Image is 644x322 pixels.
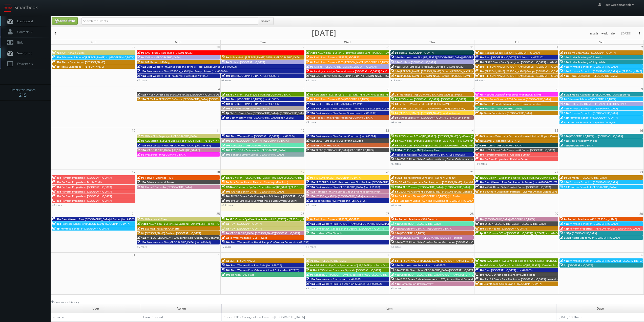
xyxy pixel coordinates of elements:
span: 9a [137,60,144,64]
span: 8a [306,93,313,96]
span: AEG Vision - ECS of [US_STATE] - [PERSON_NAME] EyeCare - [GEOGRAPHIC_DATA] ([GEOGRAPHIC_DATA]) [399,134,523,138]
span: 9a [137,176,144,179]
a: +2 more [306,79,316,82]
span: iMBranded - [PERSON_NAME] MINI of [GEOGRAPHIC_DATA] [230,55,300,59]
span: 10a [137,180,146,184]
span: AEG Vision - [GEOGRAPHIC_DATA] – [US_STATE][GEOGRAPHIC_DATA]. ([GEOGRAPHIC_DATA]) [230,176,338,179]
span: 10a [306,148,315,152]
span: Smartmap [15,51,32,55]
span: 10a [222,97,230,101]
span: 10a [52,190,61,193]
span: 7a [52,51,59,54]
span: 8a [222,93,229,96]
span: 10a [137,69,146,73]
span: Kiddie Academy of [GEOGRAPHIC_DATA] (Before) [572,93,630,96]
span: Primrose School of Grapevine-Colleyville [568,121,617,124]
span: 10a [222,102,230,106]
span: Favorites [15,62,35,66]
span: 10a [306,111,315,115]
button: week [599,30,610,37]
span: Best [GEOGRAPHIC_DATA] (Loc #39114) [231,102,279,106]
span: Best Western Plus Suites Downtown (Loc #61037) [316,111,376,115]
input: Search for Events [81,17,258,25]
span: Southern Veterinary Partners - Livewell Animal Urgent Care of Goodyear [485,190,573,193]
a: Create Event [52,17,78,25]
span: Rack Room Shoes - Newnan Crossings (No Rush) [230,180,288,184]
span: 9a [560,97,567,101]
span: 9a [391,116,398,119]
span: CNA61 Direct Sale Quality Inn & Suites [316,139,363,142]
span: FL572 Direct Sale Quality Inn [GEOGRAPHIC_DATA] North I-75 [485,60,559,64]
span: Concept3D - [GEOGRAPHIC_DATA] [231,144,271,147]
span: 10a [391,74,400,78]
span: iMBranded - [GEOGRAPHIC_DATA][US_STATE] Toyota [399,93,462,96]
span: L&amp;E Research [US_STATE] [483,139,520,142]
span: CELA4 Management Services, Inc. - [PERSON_NAME] Genesis [399,190,472,193]
a: +7 more [137,79,147,82]
span: 3p [560,121,567,124]
span: 10a [222,139,230,142]
span: 10a [475,60,484,64]
span: Element6 - [GEOGRAPHIC_DATA] [568,176,607,179]
span: Best Western Plus [GEOGRAPHIC_DATA] (Loc #11187) [316,185,380,189]
span: Bridge Property Management - Banyan Everton [483,102,541,106]
span: 10a [306,102,315,106]
span: Best Western Plus [PERSON_NAME] Inn &amp; Suites (Loc #35036) [147,69,227,73]
span: Teriyaki Madness - 318 Decatur [399,217,437,221]
span: Firebirds Wood Fired Grill [PERSON_NAME] [399,102,450,106]
button: month [588,30,600,37]
span: Primrose School of [GEOGRAPHIC_DATA] [570,116,618,119]
span: 8a [306,60,313,64]
span: VA067 Direct Sale Comfort Suites [GEOGRAPHIC_DATA] [485,185,551,189]
span: [PERSON_NAME] - [GEOGRAPHIC_DATA] Apartments [316,194,378,198]
a: +4 more [391,120,401,124]
span: Cirillas - [GEOGRAPHIC_DATA] ([GEOGRAPHIC_DATA]) [314,65,377,68]
span: 9a [391,144,398,147]
span: 10a [560,74,569,78]
span: 10a [222,148,230,152]
span: Perform Properties - Cascade Summit [485,153,530,156]
span: 10a [475,65,484,68]
span: *RESCHEDULING* Best Western Plus Boulder [GEOGRAPHIC_DATA] (Loc #06179) [316,180,413,184]
span: Dashboard [15,19,33,23]
span: [PERSON_NAME] Memory Care [403,148,440,152]
span: 10a [391,65,400,68]
span: [GEOGRAPHIC_DATA] [316,144,340,147]
span: 10a [52,176,61,179]
span: Perform Properties - [GEOGRAPHIC_DATA] [62,199,112,202]
span: 7a [391,180,398,184]
span: 9a [137,55,144,59]
span: GAC - Museu Paraense [PERSON_NAME] [145,51,193,54]
span: 9a [391,217,398,221]
img: smartbook-logo.png [4,4,12,12]
span: 10a [475,148,484,152]
span: 10a [52,217,61,221]
span: 8a [475,176,483,179]
span: 1p [52,65,60,68]
span: 8a [391,139,398,142]
span: [GEOGRAPHIC_DATA] [US_STATE] [US_STATE] [147,148,200,152]
span: NY989 Direct Sale Country Inn & Suites by [GEOGRAPHIC_DATA], [GEOGRAPHIC_DATA] [231,194,334,198]
a: +2 more [306,203,316,207]
span: Rack Room Shoes - [GEOGRAPHIC_DATA] (No Rush) [399,194,460,198]
span: Best [GEOGRAPHIC_DATA] & Suites (Loc #37117) [485,55,543,59]
span: Rack Room Shoes - 627 The Fountains at [GEOGRAPHIC_DATA] (No Rush) [399,199,486,202]
span: 9a [306,176,313,179]
span: AEG Vision - EyeCare Specialties of [US_STATE][PERSON_NAME] Eyecare Associates [233,185,334,189]
span: 10a [475,180,484,184]
span: 7:30a [391,185,402,189]
span: [PERSON_NAME] [PERSON_NAME] Group - [PERSON_NAME] - [STREET_ADDRESS] [400,74,496,78]
span: 10a [560,111,569,115]
span: 10a [475,74,484,78]
span: BU #07840 [GEOGRAPHIC_DATA] [231,107,270,110]
span: Cirillas - [GEOGRAPHIC_DATA] EXTERIORS ONLY [569,102,627,106]
span: 10a [560,180,569,184]
span: 10a [222,134,230,138]
a: +3 more [306,120,316,124]
span: Southern Veterinary Partners - Livewell Animal Urgent Care of [PERSON_NAME] [483,134,579,138]
span: Stratus Surfaces - [GEOGRAPHIC_DATA] Slab Gallery [403,107,465,110]
span: Best Western Plus [GEOGRAPHIC_DATA] & Suites (Loc #45093) [62,217,137,221]
span: Primrose School of [GEOGRAPHIC_DATA] [569,180,618,184]
span: 9a [306,69,313,73]
span: 8:30a [391,107,402,110]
